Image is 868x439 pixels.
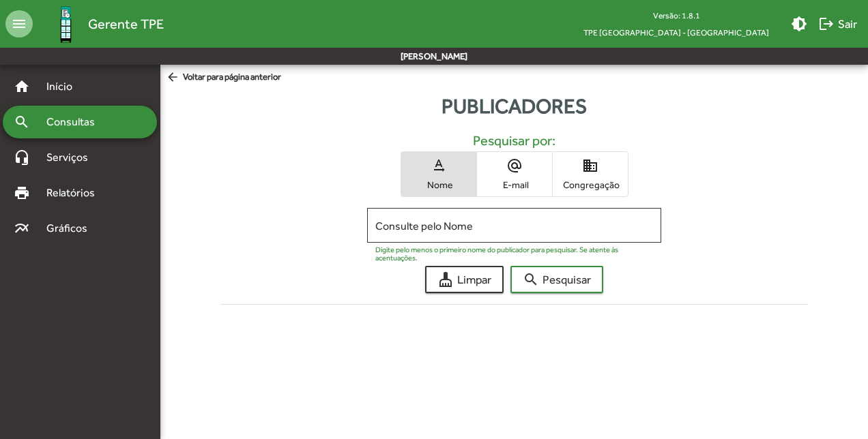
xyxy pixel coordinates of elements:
[506,157,523,174] mat-icon: alternate_email
[44,2,88,46] img: Logo
[437,267,491,292] span: Limpar
[582,157,598,174] mat-icon: domain
[14,185,30,201] mat-icon: print
[437,271,454,288] mat-icon: cleaning_services
[38,149,106,166] span: Serviços
[38,114,113,130] span: Consultas
[791,16,807,32] mat-icon: brightness_medium
[425,266,504,293] button: Limpar
[166,70,183,85] mat-icon: arrow_back
[818,16,835,32] mat-icon: logout
[818,12,857,36] span: Sair
[166,70,281,85] span: Voltar para página anterior
[38,78,92,95] span: Início
[480,179,549,191] span: E-mail
[523,271,539,288] mat-icon: search
[14,220,30,237] mat-icon: multiline_chart
[14,78,30,95] mat-icon: home
[553,152,628,196] button: Congregação
[510,266,603,293] button: Pesquisar
[573,7,780,24] div: Versão: 1.8.1
[38,185,113,201] span: Relatórios
[431,157,447,174] mat-icon: text_rotation_none
[375,245,644,262] mat-hint: Digite pelo menos o primeiro nome do publicador para pesquisar. Se atente às acentuações.
[33,2,164,46] a: Gerente TPE
[5,10,33,37] mat-icon: menu
[14,114,30,130] mat-icon: search
[573,24,780,41] span: TPE [GEOGRAPHIC_DATA] - [GEOGRAPHIC_DATA]
[813,12,863,36] button: Sair
[160,91,868,121] div: Publicadores
[38,220,106,237] span: Gráficos
[88,13,164,35] span: Gerente TPE
[556,179,624,191] span: Congregação
[477,152,552,196] button: E-mail
[14,149,30,166] mat-icon: headset_mic
[401,152,476,196] button: Nome
[523,267,591,292] span: Pesquisar
[231,132,796,149] h5: Pesquisar por:
[405,179,473,191] span: Nome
